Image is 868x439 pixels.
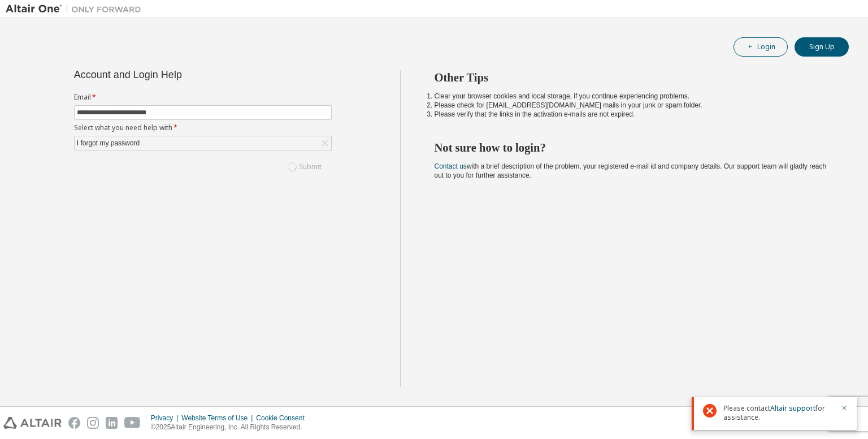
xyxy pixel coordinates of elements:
[435,162,827,179] span: with a brief description of the problem, your registered e-mail id and company details. Our suppo...
[181,414,256,423] div: Website Terms of Use
[74,70,280,79] div: Account and Login Help
[435,70,829,85] h2: Other Tips
[75,136,331,150] div: I forgot my password
[124,417,141,429] img: youtube.svg
[68,417,80,429] img: facebook.svg
[435,101,829,110] li: Please check for [EMAIL_ADDRESS][DOMAIN_NAME] mails in your junk or spam folder.
[770,403,815,413] a: Altair support
[435,140,829,155] h2: Not sure how to login?
[74,123,332,132] label: Select what you need help with
[151,423,311,432] p: © 2025 Altair Engineering, Inc. All Rights Reserved.
[734,37,788,57] button: Login
[435,162,467,170] a: Contact us
[74,93,332,102] label: Email
[723,404,834,422] span: Please contact for assistance.
[435,110,829,119] li: Please verify that the links in the activation e-mails are not expired.
[151,414,181,423] div: Privacy
[87,417,99,429] img: instagram.svg
[106,417,118,429] img: linkedin.svg
[435,92,829,101] li: Clear your browser cookies and local storage, if you continue experiencing problems.
[795,37,849,57] button: Sign Up
[256,414,311,423] div: Cookie Consent
[3,417,62,429] img: altair_logo.svg
[6,3,147,15] img: Altair One
[75,137,141,149] div: I forgot my password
